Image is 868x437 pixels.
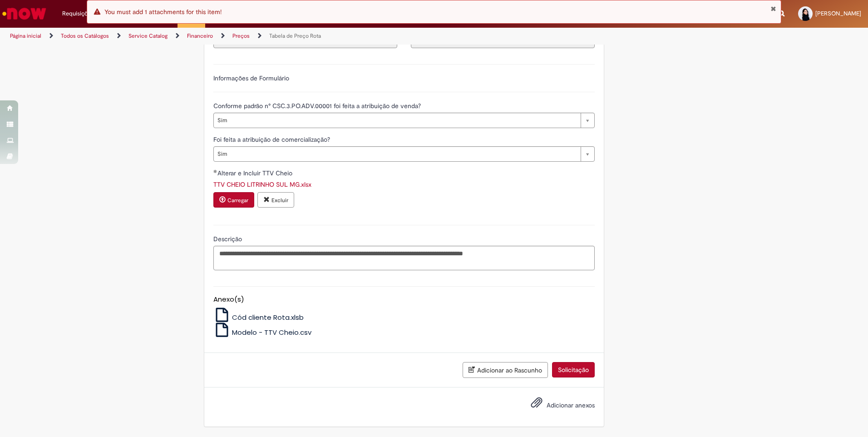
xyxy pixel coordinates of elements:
[7,28,572,45] ul: Trilhas de página
[217,147,576,161] span: Sim
[269,32,321,40] a: Tabela de Preço Rota
[770,5,776,12] button: Fechar Notificação
[815,10,861,17] span: [PERSON_NAME]
[552,362,595,377] button: Solicitação
[528,394,545,415] button: Adicionar anexos
[213,192,254,208] button: Carregar anexo de Alterar e Incluir TTV Cheio Required
[213,235,244,243] span: Descrição
[227,197,248,204] small: Carregar
[62,9,94,18] span: Requisições
[213,169,217,173] span: Obrigatório Preenchido
[61,32,109,40] a: Todos os Catálogos
[213,328,312,337] a: Modelo - TTV Cheio.csv
[213,246,595,270] textarea: Descrição
[213,135,332,144] span: Foi feita a atribuição de comercialização?
[217,169,294,177] span: Alterar e Incluir TTV Cheio
[213,313,304,322] a: Cód cliente Rota.xlsb
[463,362,548,378] button: Adicionar ao Rascunho
[232,313,304,322] span: Cód cliente Rota.xlsb
[10,32,41,40] a: Página inicial
[217,113,576,128] span: Sim
[232,32,250,40] a: Preços
[213,102,423,110] span: Conforme padrão n° CSC.3.PO.ADV.00001 foi feita a atribuição de venda?
[104,8,222,16] span: You must add 1 attachments for this item!
[213,296,595,303] h5: Anexo(s)
[213,74,289,82] label: Informações de Formulário
[547,401,595,409] span: Adicionar anexos
[187,32,213,40] a: Financeiro
[213,180,311,189] a: Download de TTV CHEIO LITRINHO SUL MG.xlsx
[232,328,311,337] span: Modelo - TTV Cheio.csv
[128,32,168,40] a: Service Catalog
[257,192,294,208] button: Excluir anexo TTV CHEIO LITRINHO SUL MG.xlsx
[1,5,48,23] img: ServiceNow
[271,197,288,204] small: Excluir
